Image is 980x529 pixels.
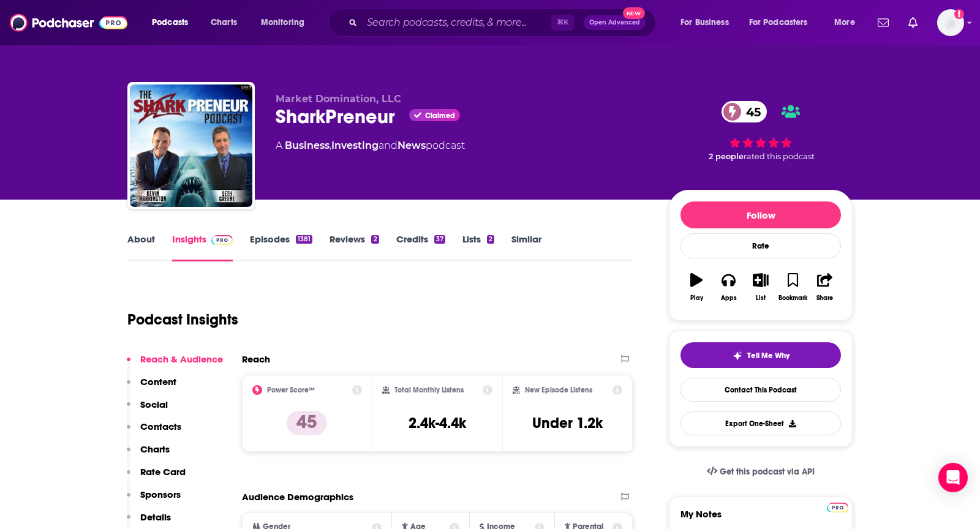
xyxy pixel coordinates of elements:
a: News [398,140,426,151]
div: Open Intercom Messenger [938,463,968,492]
a: Episodes1381 [250,233,312,261]
h2: Power Score™ [267,386,315,394]
p: Contacts [140,421,181,432]
button: open menu [672,13,744,32]
button: Export One-Sheet [680,411,841,435]
span: Market Domination, LLC [276,93,401,105]
div: List [756,295,766,302]
a: Show notifications dropdown [873,12,894,33]
span: Podcasts [152,14,188,31]
span: , [330,140,331,151]
button: Share [809,265,841,309]
h2: Reach [242,353,270,365]
p: Rate Card [140,466,186,478]
button: Reach & Audience [127,353,223,376]
a: About [127,233,155,261]
a: Get this podcast via API [697,457,824,487]
a: Business [285,140,330,151]
h3: 2.4k-4.4k [409,414,466,432]
svg: Add a profile image [954,9,964,19]
button: Play [680,265,712,309]
button: Contacts [127,421,181,443]
div: 1381 [296,235,312,244]
a: Pro website [827,501,848,512]
button: Bookmark [777,265,809,309]
a: Credits37 [396,233,445,261]
div: Apps [721,295,737,302]
button: Social [127,399,168,421]
img: Podchaser - Follow, Share and Rate Podcasts [10,11,127,34]
h2: New Episode Listens [525,386,592,394]
button: Show profile menu [937,9,964,36]
p: Content [140,376,176,388]
span: ⌘ K [551,15,574,31]
button: tell me why sparkleTell Me Why [680,342,841,368]
p: Social [140,399,168,410]
span: 45 [734,101,767,122]
span: Tell Me Why [747,351,790,361]
div: 45 2 peoplerated this podcast [669,93,853,169]
span: Logged in as TeemsPR [937,9,964,36]
p: 45 [287,411,327,435]
div: Rate [680,233,841,258]
span: Claimed [425,113,455,119]
button: List [745,265,777,309]
span: 2 people [709,152,744,161]
span: Charts [211,14,237,31]
span: For Business [680,14,729,31]
h2: Audience Demographics [242,491,353,503]
a: Reviews2 [330,233,379,261]
span: Monitoring [261,14,304,31]
a: Similar [511,233,541,261]
a: Contact This Podcast [680,378,841,402]
h3: Under 1.2k [532,414,603,432]
span: For Podcasters [749,14,808,31]
img: SharkPreneur [130,84,252,207]
p: Reach & Audience [140,353,223,365]
a: Investing [331,140,379,151]
input: Search podcasts, credits, & more... [362,13,551,32]
button: Charts [127,443,170,466]
button: open menu [143,13,204,32]
p: Details [140,511,171,523]
button: open menu [252,13,320,32]
button: Apps [712,265,744,309]
img: Podchaser Pro [211,235,233,245]
button: Follow [680,201,841,228]
span: More [834,14,855,31]
p: Sponsors [140,489,181,500]
button: Sponsors [127,489,181,511]
button: open menu [826,13,870,32]
div: 2 [487,235,494,244]
button: open menu [741,13,826,32]
button: Open AdvancedNew [584,15,646,30]
span: and [379,140,398,151]
span: New [623,7,645,19]
div: 2 [371,235,379,244]
div: Share [816,295,833,302]
a: Lists2 [462,233,494,261]
div: Bookmark [778,295,807,302]
a: Show notifications dropdown [903,12,922,33]
button: Rate Card [127,466,186,489]
div: 37 [434,235,445,244]
div: Search podcasts, credits, & more... [340,9,668,37]
div: Play [690,295,703,302]
a: 45 [722,101,767,122]
button: Content [127,376,176,399]
img: Podchaser Pro [827,503,848,512]
span: Get this podcast via API [720,467,815,477]
div: A podcast [276,138,465,153]
h2: Total Monthly Listens [394,386,464,394]
span: rated this podcast [744,152,815,161]
p: Charts [140,443,170,455]
a: InsightsPodchaser Pro [172,233,233,261]
span: Open Advanced [589,20,640,26]
a: Charts [203,13,244,32]
img: User Profile [937,9,964,36]
h1: Podcast Insights [127,310,238,329]
img: tell me why sparkle [733,351,742,361]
